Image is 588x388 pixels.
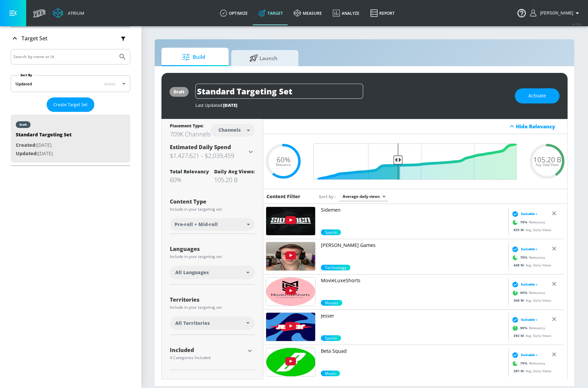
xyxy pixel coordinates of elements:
[513,263,526,267] span: 448 M
[321,207,506,229] a: Sidemen
[170,266,255,279] div: All Languages
[321,348,506,354] p: Beta Squad
[521,211,537,216] span: Suitable ›
[510,298,551,303] div: Avg. Daily Views
[321,265,350,270] div: 70.0%
[510,253,545,263] div: Relevancy
[513,298,526,303] span: 308 M
[510,333,551,338] div: Avg. Daily Views
[174,89,185,95] div: draft
[16,149,71,158] p: [DATE]
[170,123,210,130] div: Placement Type:
[170,347,245,353] div: Included
[16,150,38,157] span: Updated:
[321,371,340,376] span: Music
[195,102,508,108] div: Last Updated:
[15,81,32,87] div: Updated
[11,49,130,165] div: Target Set
[520,361,529,366] span: 70 %
[266,242,315,270] img: UUeBPTBz1oRnsWsUBnKNNKNw
[266,313,315,341] img: UUQIUhhcmXsu6cN6n3y9-Pww
[170,255,255,259] div: Include in your targeting set
[321,277,506,300] a: MovieLuxeShorts
[310,143,520,180] input: Final Threshold
[321,335,341,341] span: Sports
[321,300,342,306] div: 90.0%
[510,246,537,253] div: Suitable ›
[528,92,546,100] span: Activate
[276,163,291,167] span: Relevance
[321,312,506,335] a: Jesser
[263,119,567,134] div: Hide Relevancy
[170,297,255,302] div: Territories
[170,143,255,160] div: Estimated Daily Spend$1,427,621 - $2,039,459
[214,176,255,184] div: 105.20 B
[537,11,573,15] span: login as: justin.nim@zefr.com
[11,27,130,49] div: Target Set
[513,333,526,338] span: 292 M
[321,242,506,249] p: [PERSON_NAME] Games
[321,229,341,235] div: 70.0%
[327,1,365,25] a: Analyze
[266,193,300,200] h6: Content Filter
[170,316,255,330] div: All Territories
[238,50,289,66] span: Launch
[65,10,84,16] div: Atrium
[321,229,341,235] span: Sports
[266,277,315,306] img: UUxcwb1pqg2BtlR1AWSEX-MA
[175,320,210,327] span: All Territories
[510,217,545,227] div: Relevancy
[16,141,71,149] p: [DATE]
[521,352,537,357] span: Suitable ›
[321,312,506,319] p: Jesser
[19,73,34,77] label: Sort By
[521,317,537,322] span: Suitable ›
[16,142,37,148] span: Created:
[321,348,506,371] a: Beta Squad
[321,265,350,270] span: Technology
[170,130,210,138] div: 709K Channels
[530,9,581,17] button: [PERSON_NAME]
[512,3,531,22] button: Open Resource Center
[47,97,94,112] button: Create Target Set
[266,207,315,235] img: UUDogdKl7t7NHzQ95aEwkdMw
[223,102,237,108] span: [DATE]
[266,348,315,376] img: UUxOzbkk0bdVl6-tH1Fcajfg
[170,246,255,252] div: Languages
[321,300,342,306] span: Movies
[510,323,545,333] div: Relevancy
[510,316,537,323] div: Suitable ›
[510,352,537,358] div: Suitable ›
[365,1,400,25] a: Report
[11,112,130,165] nav: list of Target Set
[168,49,219,65] span: Build
[321,207,506,213] p: Sidemen
[520,255,529,260] span: 70 %
[11,115,130,163] div: draftStandard Targeting SetCreated:[DATE]Updated:[DATE]
[253,1,288,25] a: Target
[104,81,115,87] span: latest
[214,168,255,175] div: Daily Avg Views:
[288,1,327,25] a: measure
[170,207,255,211] div: Include in your targeting set
[215,127,244,133] div: Channels
[175,221,218,228] span: Pre-roll + Mid-roll
[53,101,88,109] span: Create Target Set
[513,369,526,373] span: 281 M
[277,156,290,163] span: 60%
[513,227,526,232] span: 625 M
[533,156,561,163] span: 105.20 B
[339,192,388,201] div: Average daily views
[321,242,506,265] a: [PERSON_NAME] Games
[170,151,247,160] h3: $1,427,621 - $2,039,459
[515,88,559,103] button: Activate
[510,227,551,232] div: Avg. Daily Views
[521,247,537,252] span: Suitable ›
[170,305,255,309] div: Include in your targeting set
[510,369,551,374] div: Avg. Daily Views
[321,277,506,284] p: MovieLuxeShorts
[170,199,255,204] div: Content Type
[536,163,559,167] span: Avg. Daily Views
[520,326,529,331] span: 99 %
